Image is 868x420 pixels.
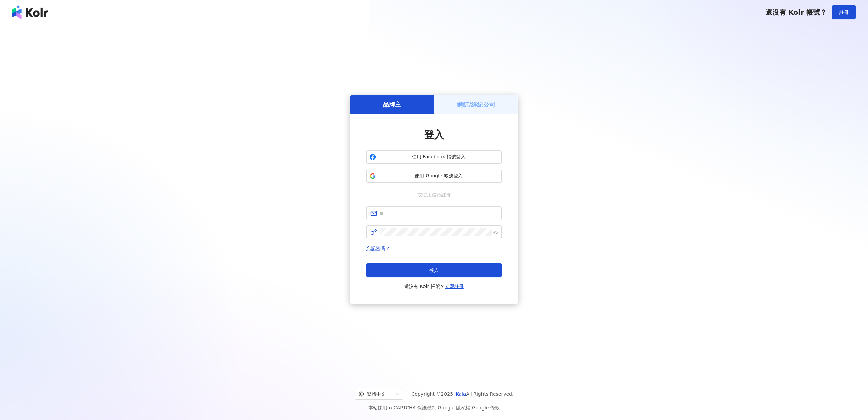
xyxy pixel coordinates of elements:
div: 繁體中文 [359,388,393,399]
button: 登入 [366,263,502,277]
span: 登入 [429,267,439,273]
span: 還沒有 Kolr 帳號？ [404,282,464,291]
span: 本站採用 reCAPTCHA 保護機制 [368,404,499,412]
a: 立即註冊 [445,284,464,289]
button: 使用 Google 帳號登入 [366,169,502,183]
span: 使用 Facebook 帳號登入 [379,154,499,160]
span: 或使用信箱註冊 [413,191,455,198]
span: 登入 [424,129,444,141]
span: Copyright © 2025 All Rights Reserved. [412,390,514,398]
a: Google 條款 [472,405,500,411]
a: iKala [455,391,466,397]
span: | [470,405,472,411]
h5: 網紅/經紀公司 [457,100,496,109]
button: 註冊 [832,5,856,19]
span: 註冊 [839,9,849,15]
button: 使用 Facebook 帳號登入 [366,150,502,164]
img: logo [12,5,48,19]
a: Google 隱私權 [438,405,470,411]
span: eye-invisible [493,230,498,235]
span: 使用 Google 帳號登入 [379,173,499,179]
span: 還沒有 Kolr 帳號？ [766,8,827,16]
a: 忘記密碼？ [366,246,390,251]
span: | [436,405,438,411]
h5: 品牌主 [383,100,401,109]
